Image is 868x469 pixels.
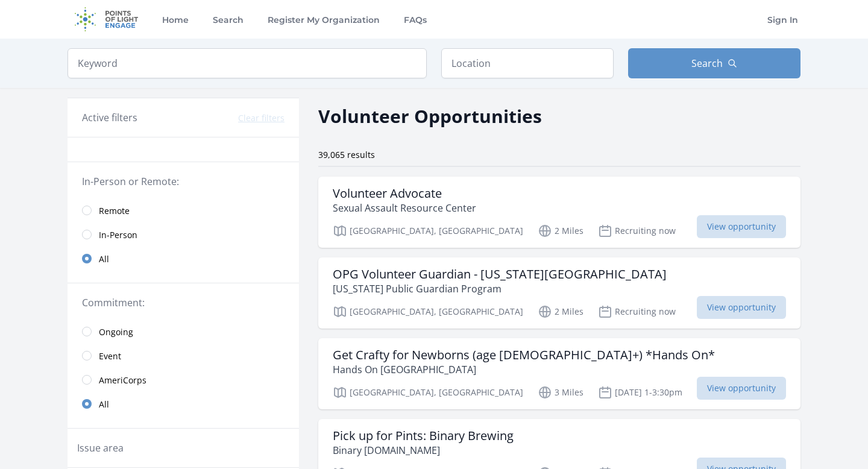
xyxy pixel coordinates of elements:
a: Event [68,344,299,368]
p: Hands On [GEOGRAPHIC_DATA] [333,362,715,377]
input: Location [441,48,614,78]
a: All [68,247,299,271]
span: View opportunity [697,296,786,319]
span: Search [691,56,723,71]
input: Keyword [68,48,427,78]
a: Ongoing [68,319,299,344]
a: All [68,392,299,416]
span: Ongoing [99,326,133,338]
button: Clear filters [238,112,285,124]
p: [US_STATE] Public Guardian Program [333,282,667,296]
p: Recruiting now [598,224,676,238]
h3: Active filters [82,110,137,125]
p: [GEOGRAPHIC_DATA], [GEOGRAPHIC_DATA] [333,224,523,238]
span: All [99,398,109,411]
p: [DATE] 1-3:30pm [598,385,682,400]
button: Search [628,48,800,78]
p: 2 Miles [538,304,583,319]
h2: Volunteer Opportunities [318,102,542,130]
p: Binary [DOMAIN_NAME] [333,443,514,458]
h3: Volunteer Advocate [333,186,476,201]
a: OPG Volunteer Guardian - [US_STATE][GEOGRAPHIC_DATA] [US_STATE] Public Guardian Program [GEOGRAPH... [318,257,800,329]
span: All [99,253,109,265]
p: Sexual Assault Resource Center [333,201,476,215]
legend: Commitment: [82,295,285,310]
span: Event [99,350,121,362]
legend: Issue area [77,441,124,455]
p: [GEOGRAPHIC_DATA], [GEOGRAPHIC_DATA] [333,385,523,400]
a: In-Person [68,222,299,247]
a: Volunteer Advocate Sexual Assault Resource Center [GEOGRAPHIC_DATA], [GEOGRAPHIC_DATA] 2 Miles Re... [318,177,800,248]
legend: In-Person or Remote: [82,174,285,189]
p: 2 Miles [538,224,583,238]
span: AmeriCorps [99,374,146,386]
h3: OPG Volunteer Guardian - [US_STATE][GEOGRAPHIC_DATA] [333,267,667,282]
span: Remote [99,205,130,217]
p: 3 Miles [538,385,583,400]
h3: Pick up for Pints: Binary Brewing [333,429,514,443]
a: Get Crafty for Newborns (age [DEMOGRAPHIC_DATA]+) *Hands On* Hands On [GEOGRAPHIC_DATA] [GEOGRAPH... [318,338,800,409]
span: View opportunity [697,215,786,238]
span: In-Person [99,229,137,241]
p: [GEOGRAPHIC_DATA], [GEOGRAPHIC_DATA] [333,304,523,319]
a: AmeriCorps [68,368,299,392]
span: View opportunity [697,377,786,400]
h3: Get Crafty for Newborns (age [DEMOGRAPHIC_DATA]+) *Hands On* [333,348,715,362]
a: Remote [68,198,299,222]
p: Recruiting now [598,304,676,319]
span: 39,065 results [318,149,375,160]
